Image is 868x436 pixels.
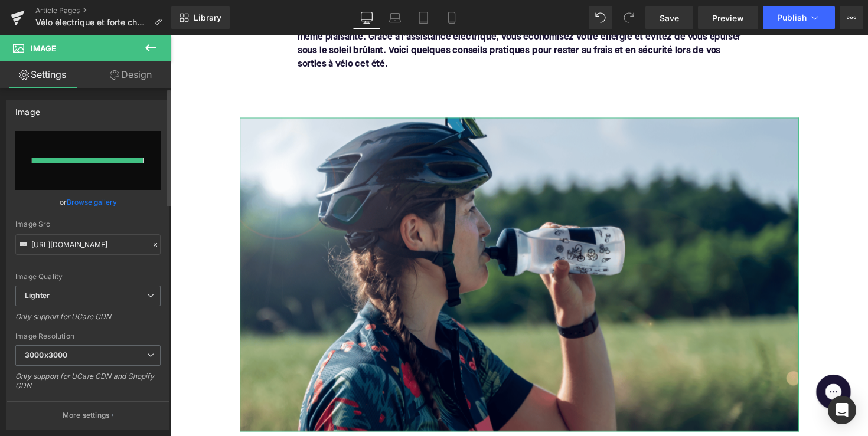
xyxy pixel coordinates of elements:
[15,312,161,329] div: Only support for UCare CDN
[589,6,612,29] button: Undo
[63,410,110,421] p: More settings
[194,12,221,23] span: Library
[25,291,50,300] b: Lighter
[409,6,438,29] a: Tablet
[15,372,161,398] div: Only support for UCare CDN and Shopify CDN
[171,6,230,29] a: New Library
[15,332,161,340] div: Image Resolution
[353,6,381,29] a: Desktop
[71,84,644,407] img: salle vélo électrique
[7,401,169,429] button: More settings
[15,234,161,255] input: Link
[15,196,161,208] div: or
[15,273,161,281] div: Image Quality
[763,6,835,29] button: Publish
[381,6,409,29] a: Laptop
[655,343,703,387] iframe: Gorgias live chat messenger
[15,100,40,117] div: Image
[25,350,67,359] b: 3000x3000
[35,18,149,27] span: Vélo électrique et forte chaleur : 7 conseils pour rester en sécurité et au frais
[438,6,466,29] a: Mobile
[617,6,641,29] button: Redo
[15,220,161,228] div: Image Src
[840,6,863,29] button: More
[828,396,856,424] div: Open Intercom Messenger
[698,6,758,29] a: Preview
[88,61,174,88] a: Design
[31,44,56,53] span: Image
[712,12,744,24] span: Preview
[35,6,171,15] a: Article Pages
[777,13,807,22] span: Publish
[67,192,117,212] a: Browse gallery
[660,12,679,24] span: Save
